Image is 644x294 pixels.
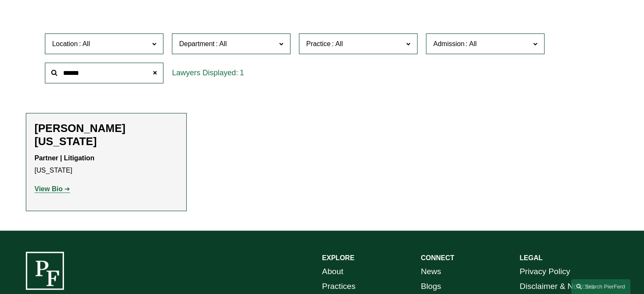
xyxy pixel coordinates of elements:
strong: EXPLORE [322,254,354,261]
strong: Partner | Litigation [35,154,94,162]
a: News [421,264,441,279]
a: Disclaimer & Notices [520,279,594,294]
span: Admission [433,40,464,47]
h2: [PERSON_NAME][US_STATE] [35,122,178,148]
a: Practices [322,279,356,294]
strong: View Bio [35,185,63,192]
span: Location [52,40,78,47]
a: Privacy Policy [520,264,570,279]
span: Department [179,40,215,47]
span: 1 [240,69,244,77]
a: Blogs [421,279,441,294]
strong: LEGAL [520,254,542,261]
a: Search this site [571,279,630,294]
p: [US_STATE] [35,152,178,177]
a: View Bio [35,185,70,192]
a: About [322,264,343,279]
strong: CONNECT [421,254,454,261]
span: Practice [306,40,331,47]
